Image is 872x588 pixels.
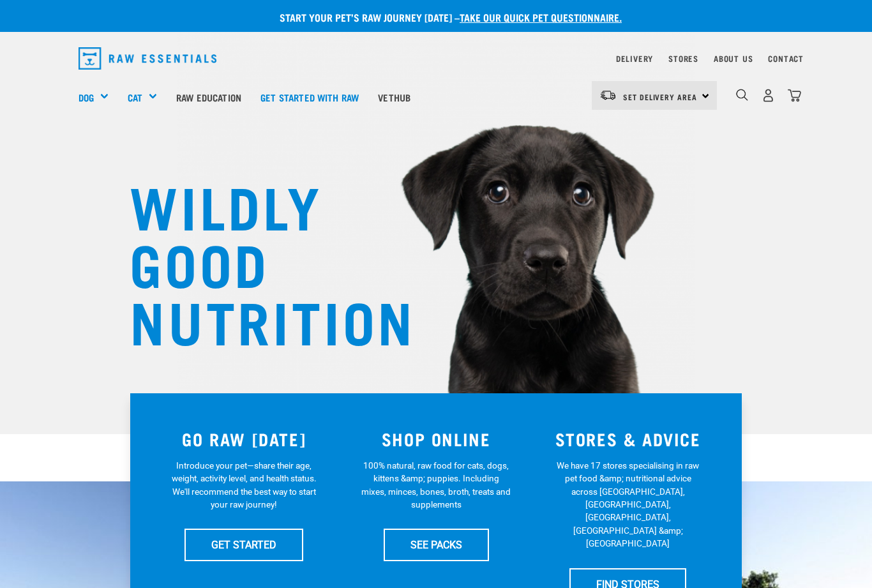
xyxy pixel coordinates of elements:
a: Raw Education [167,72,251,123]
a: Get started with Raw [251,72,368,123]
a: Delivery [616,56,653,61]
a: Vethub [368,72,420,123]
a: Cat [128,90,142,105]
img: Raw Essentials Logo [79,47,216,70]
p: We have 17 stores specialising in raw pet food &amp; nutritional advice across [GEOGRAPHIC_DATA],... [553,459,703,550]
img: van-moving.png [599,89,617,101]
h3: SHOP ONLINE [348,429,525,449]
img: home-icon-1@2x.png [736,89,748,101]
h1: WILDLY GOOD NUTRITION [130,176,385,348]
a: GET STARTED [184,529,303,561]
h3: STORES & ADVICE [539,429,716,449]
a: SEE PACKS [384,529,489,561]
p: 100% natural, raw food for cats, dogs, kittens &amp; puppies. Including mixes, minces, bones, bro... [361,459,511,511]
img: home-icon@2x.png [788,89,801,102]
p: Introduce your pet—share their age, weight, activity level, and health status. We'll recommend th... [169,459,319,511]
nav: dropdown navigation [68,42,804,75]
h3: GO RAW [DATE] [156,429,333,449]
a: take our quick pet questionnaire. [460,14,622,20]
span: Set Delivery Area [623,94,697,99]
a: Stores [668,56,698,61]
a: Dog [79,90,94,105]
a: Contact [768,56,804,61]
img: user.png [762,89,775,102]
a: About Us [714,56,753,61]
